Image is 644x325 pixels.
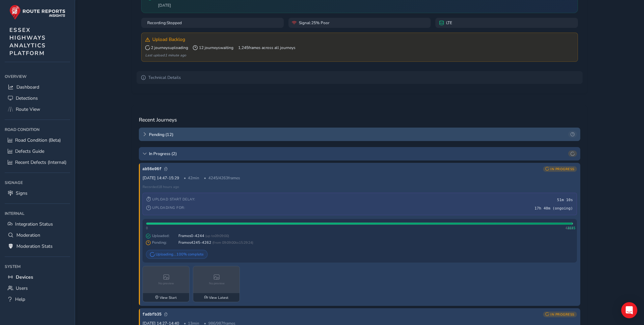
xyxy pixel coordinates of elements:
span: LTE [446,20,452,26]
span: No preview [158,281,174,285]
a: Route View [5,104,70,115]
span: Frames 4245 - 4262 [178,240,211,245]
summary: Technical Details [137,71,583,84]
span: IN PROGRESS [550,312,575,317]
span: View Latest [209,295,228,300]
a: Detections [5,93,70,104]
a: Moderation [5,230,70,241]
a: No previewView Latest [193,266,240,302]
span: Signs [16,190,28,196]
div: Signage [5,178,70,188]
span: Uploading for: [146,205,185,210]
span: [DATE] [158,3,196,8]
div: Uploading... 100 % complete [146,250,208,259]
span: [DATE] 14:47 - 15:29 [143,175,179,181]
span: ESSEX HIGHWAYS ANALYTICS PLATFORM [9,26,46,57]
a: Devices [5,272,70,283]
span: View Start [160,295,177,300]
a: Help [5,294,70,305]
span: Signal: 25% Poor [299,20,329,26]
span: Uploaded: [146,233,176,238]
span: Upload Start Delay: [146,197,195,202]
div: Road Condition [5,125,70,135]
span: Detections [16,95,38,101]
span: Click to copy journey ID [143,167,168,172]
span: Integration Status [15,221,53,227]
a: Integration Status [5,219,70,230]
div: Last upload: 1 minute ago [145,53,574,58]
div: Internal [5,208,70,219]
span: Road Condition (Beta) [15,137,61,143]
img: rr logo [9,5,65,20]
span: In Progress ( 2 ) [149,151,566,156]
span: 1,245 frames across all journeys [238,45,296,50]
span: Recorded 18 hours ago [143,184,179,189]
a: Road Condition (Beta) [5,135,70,146]
span: No preview [209,281,225,285]
div: System [5,262,70,272]
a: Recent Defects (Internal) [5,157,70,168]
a: Dashboard [5,82,70,93]
span: 12 journeys waiting [193,45,233,50]
span: 17h 40m (ongoing) [534,206,573,211]
span: Dashboard [16,84,39,90]
a: Moderation Stats [5,241,70,252]
span: Route View [16,106,40,112]
span: Frames 0 - 4244 [178,233,204,238]
div: Open Intercom Messenger [621,302,637,318]
span: Help [15,296,25,303]
div: Overview [5,72,70,82]
span: 4245 / 4263 frames [204,175,240,181]
span: Recording: Stopped [147,20,182,26]
span: 4263 [565,226,573,230]
span: Pending: [146,240,176,245]
span: 4245 [568,226,576,230]
span: IN PROGRESS [550,167,575,171]
span: Devices [16,274,33,280]
a: No previewView Start [143,266,190,302]
span: 51m 10s [557,198,573,202]
h3: Recent Journeys [139,117,177,123]
div: 4245 frames uploaded [146,223,573,225]
span: Moderation Stats [16,243,53,249]
span: Moderation [16,232,40,238]
span: Pending ( 12 ) [149,132,566,137]
span: Recent Defects (Internal) [15,159,66,166]
span: (up to 09:09:00 ) [204,233,229,238]
span: 0 [146,226,148,230]
span: 42 min [184,175,200,181]
span: Upload Backlog [152,36,185,43]
span: Defects Guide [15,148,44,154]
a: Signs [5,188,70,199]
span: Users [16,285,28,291]
span: Click to copy journey ID [143,312,168,317]
a: Users [5,283,70,294]
a: Defects Guide [5,146,70,157]
span: ( from 09:09:00 to 15:29:24 ) [211,240,253,245]
span: 2 journeys uploading [145,45,189,50]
